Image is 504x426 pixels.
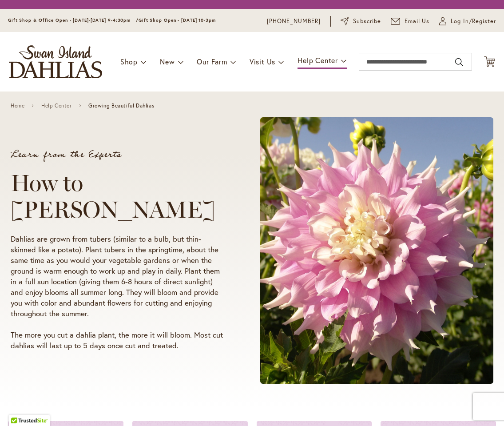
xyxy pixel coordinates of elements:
[120,57,138,66] span: Shop
[391,17,430,26] a: Email Us
[11,103,24,109] a: Home
[8,17,139,23] span: Gift Shop & Office Open - [DATE]-[DATE] 9-4:30pm /
[11,150,226,159] p: Learn from the Experts
[88,103,154,109] span: Growing Beautiful Dahlias
[9,45,102,78] a: store logo
[160,57,175,66] span: New
[298,56,338,65] span: Help Center
[250,57,275,66] span: Visit Us
[139,17,216,23] span: Gift Shop Open - [DATE] 10-3pm
[439,17,496,26] a: Log In/Register
[41,103,72,109] a: Help Center
[353,17,381,26] span: Subscribe
[267,17,321,26] a: [PHONE_NUMBER]
[455,55,463,69] button: Search
[341,17,381,26] a: Subscribe
[405,17,430,26] span: Email Us
[451,17,496,26] span: Log In/Register
[11,330,226,351] p: The more you cut a dahlia plant, the more it will bloom. Most cut dahlias will last up to 5 days ...
[11,170,226,223] h1: How to [PERSON_NAME]
[11,234,226,319] p: Dahlias are grown from tubers (similar to a bulb, but thin-skinned like a potato). Plant tubers i...
[197,57,227,66] span: Our Farm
